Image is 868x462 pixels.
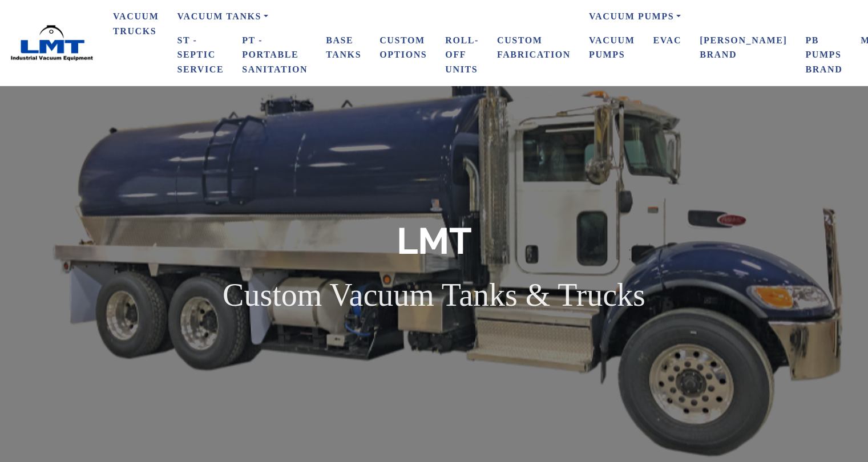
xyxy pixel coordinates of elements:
a: Vacuum Tanks [168,5,580,29]
p: Custom Vacuum Tanks & Trucks [223,273,645,317]
a: ST - Septic Service [168,29,233,82]
a: [PERSON_NAME] Brand [691,29,796,67]
a: Vacuum Trucks [104,5,168,43]
a: Custom Fabrication [488,29,580,67]
a: Roll-Off Units [436,29,488,82]
a: eVAC [644,29,691,52]
a: Vacuum Pumps [580,29,644,67]
a: PT - Portable Sanitation [233,29,317,82]
a: Custom Options [370,29,436,67]
a: Base Tanks [317,29,370,67]
img: LMT [9,25,95,62]
a: PB Pumps Brand [796,29,851,82]
h1: LMT [223,216,645,267]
